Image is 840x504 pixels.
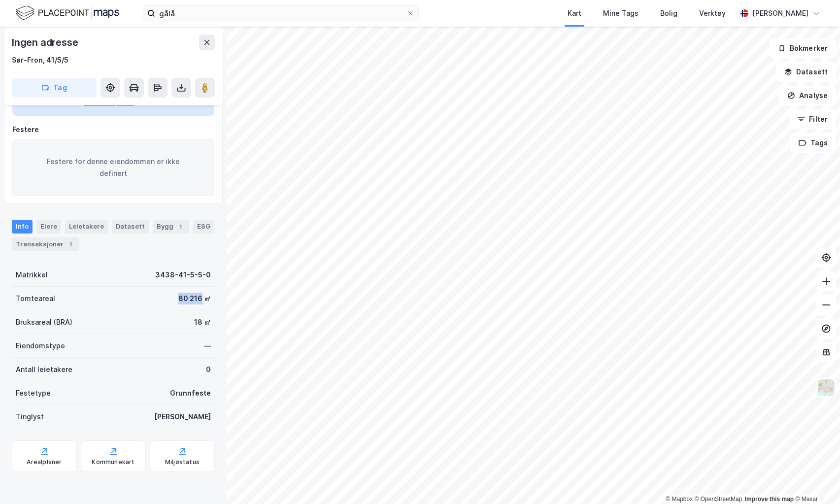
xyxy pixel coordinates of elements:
[16,293,55,304] div: Tomteareal
[12,78,97,98] button: Tag
[36,220,61,234] div: Eiere
[789,109,836,129] button: Filter
[817,378,836,397] img: Z
[699,7,726,19] div: Verktøy
[65,220,108,234] div: Leietakere
[12,34,80,50] div: Ingen adresse
[660,7,677,19] div: Bolig
[193,220,214,234] div: ESG
[603,7,638,19] div: Mine Tags
[16,269,48,281] div: Matrikkel
[16,316,72,328] div: Bruksareal (BRA)
[776,62,836,82] button: Datasett
[790,133,836,153] button: Tags
[695,496,742,503] a: OpenStreetMap
[170,387,211,399] div: Grunnfeste
[154,411,211,423] div: [PERSON_NAME]
[12,220,33,234] div: Info
[568,7,581,19] div: Kart
[155,269,211,281] div: 3438-41-5-5-0
[178,293,211,304] div: 80 216 ㎡
[16,4,119,22] img: logo.f888ab2527a4732fd821a326f86c7f29.svg
[16,340,65,352] div: Eiendomstype
[791,457,840,504] iframe: Chat Widget
[16,387,51,399] div: Festetype
[12,124,214,135] div: Festere
[66,239,75,249] div: 1
[175,222,185,232] div: 1
[770,38,836,58] button: Bokmerker
[153,220,189,234] div: Bygg
[92,458,134,466] div: Kommunekart
[16,364,72,375] div: Antall leietakere
[206,364,211,375] div: 0
[12,237,79,251] div: Transaksjoner
[165,458,200,466] div: Miljøstatus
[112,220,149,234] div: Datasett
[194,316,211,328] div: 18 ㎡
[745,496,794,503] a: Improve this map
[791,457,840,504] div: Kontrollprogram for chat
[666,496,693,503] a: Mapbox
[12,139,214,196] div: Festere for denne eiendommen er ikke definert
[204,340,211,352] div: —
[27,458,62,466] div: Arealplaner
[12,54,68,66] div: Sør-Fron, 41/5/5
[779,86,836,105] button: Analyse
[155,6,406,21] input: Søk på adresse, matrikkel, gårdeiere, leietakere eller personer
[752,7,808,19] div: [PERSON_NAME]
[16,411,44,423] div: Tinglyst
